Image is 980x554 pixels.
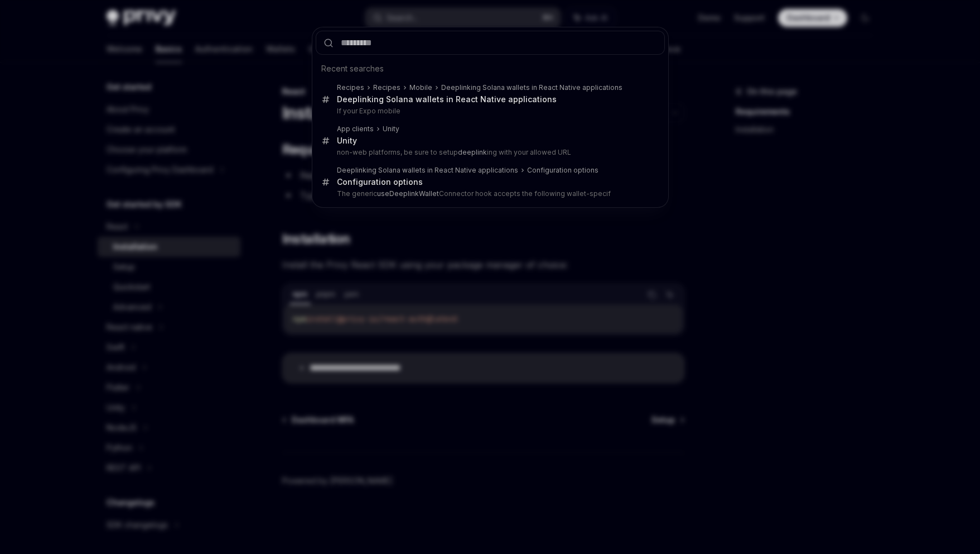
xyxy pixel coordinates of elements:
[409,83,432,92] div: Mobile
[337,177,423,187] div: Configuration options
[337,148,641,157] p: non-web platforms, be sure to setup ing with your allowed URL
[441,83,622,92] div: Deeplinking Solana wallets in React Native applications
[377,189,439,198] b: useDeeplinkWallet
[337,107,641,116] p: If your Expo mobile
[337,94,557,104] div: linking Solana wallets in React Native applications
[383,125,399,133] div: Unity
[337,83,364,92] div: Recipes
[337,189,641,198] p: The generic Connector hook accepts the following wallet-specif
[321,63,384,74] span: Recent searches
[373,83,400,92] div: Recipes
[337,94,358,104] b: Deep
[337,125,374,133] div: App clients
[527,166,598,175] div: Configuration options
[337,136,357,146] div: Unity
[458,148,487,156] b: deeplink
[337,166,518,175] div: Deeplinking Solana wallets in React Native applications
